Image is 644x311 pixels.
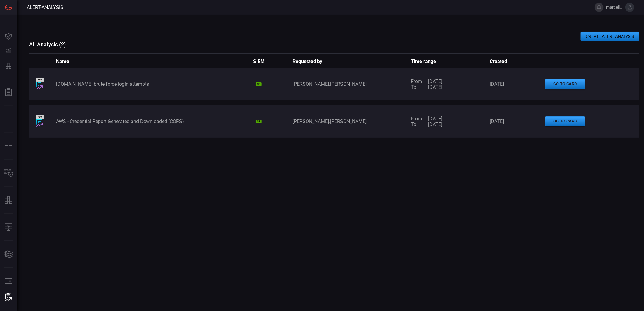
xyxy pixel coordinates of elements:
span: [DATE] [428,84,443,90]
div: xd.nutanix.com brute force login attempts [56,81,253,87]
button: Preventions [1,58,16,73]
button: go to card [545,116,585,126]
span: [DATE] [490,81,545,87]
span: To [411,84,422,90]
div: AWS - Credential Report Generated and Downloaded (COPS) [56,119,253,124]
span: Name [56,59,253,64]
h3: All Analysis ( 2 ) [29,41,639,48]
button: assets [1,193,16,208]
span: marcellinus.chua [606,5,623,10]
button: MITRE - Detection Posture [1,139,16,154]
button: Reports [1,85,16,100]
div: NEW [36,115,44,119]
span: Alert-analysis [27,5,63,10]
span: [PERSON_NAME].[PERSON_NAME] [293,119,411,124]
button: Rule Catalog [1,274,16,289]
span: [PERSON_NAME].[PERSON_NAME] [293,81,411,87]
button: MITRE - Exposures [1,112,16,127]
span: [DATE] [428,116,443,122]
button: Cards [1,247,16,262]
button: ALERT ANALYSIS [1,290,16,305]
span: Created [490,59,545,64]
span: [DATE] [428,79,443,84]
span: From [411,116,422,122]
span: [DATE] [428,122,443,127]
span: SIEM [253,59,293,64]
span: [DATE] [490,119,545,124]
button: Compliance Monitoring [1,220,16,235]
span: Requested by [293,59,411,64]
button: Detections [1,44,16,58]
div: SP [256,120,262,123]
span: From [411,79,422,84]
div: SP [256,82,262,86]
button: go to card [545,79,585,89]
span: To [411,122,422,127]
button: CREATE ALERT ANALYSIS [581,32,639,41]
span: Time range [411,59,490,64]
div: NEW [36,78,44,82]
button: Inventory [1,166,16,181]
button: Dashboard [1,29,16,44]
